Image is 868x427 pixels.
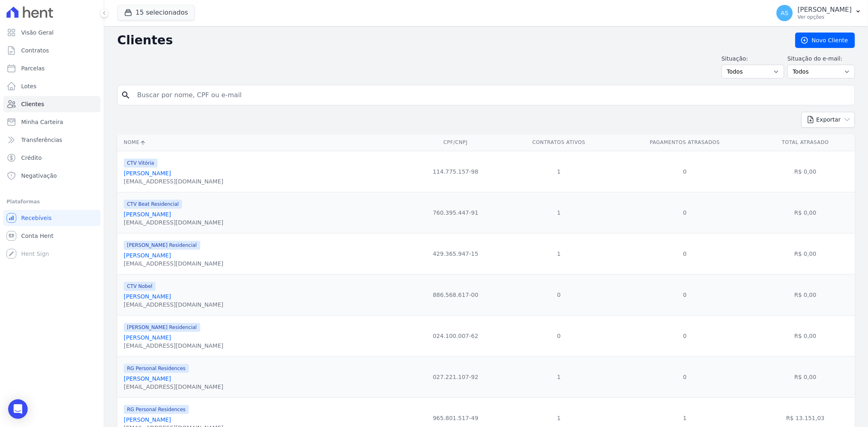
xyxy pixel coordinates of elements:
[801,112,855,128] button: Exportar
[124,200,182,209] span: CTV Beat Residencial
[124,416,171,423] a: [PERSON_NAME]
[504,233,614,274] td: 1
[407,151,504,192] td: 114.775.157-98
[124,334,171,341] a: [PERSON_NAME]
[407,274,504,315] td: 886.568.617-00
[3,78,101,94] a: Lotes
[124,177,223,185] div: [EMAIL_ADDRESS][DOMAIN_NAME]
[8,399,28,419] div: Open Intercom Messenger
[21,136,62,144] span: Transferências
[124,218,223,227] div: [EMAIL_ADDRESS][DOMAIN_NAME]
[121,90,131,100] i: search
[407,233,504,274] td: 429.365.947-15
[3,114,101,130] a: Minha Carteira
[722,54,784,63] label: Situação:
[614,233,756,274] td: 0
[3,42,101,59] a: Contratos
[124,301,223,309] div: [EMAIL_ADDRESS][DOMAIN_NAME]
[3,96,101,112] a: Clientes
[21,118,63,126] span: Minha Carteira
[756,233,855,274] td: R$ 0,00
[3,150,101,166] a: Crédito
[124,383,223,391] div: [EMAIL_ADDRESS][DOMAIN_NAME]
[124,364,189,373] span: RG Personal Residences
[124,159,157,168] span: CTV Vitória
[756,134,855,151] th: Total Atrasado
[3,168,101,184] a: Negativação
[756,274,855,315] td: R$ 0,00
[504,315,614,356] td: 0
[124,323,200,332] span: [PERSON_NAME] Residencial
[124,282,155,291] span: CTV Nobel
[781,10,788,16] span: AS
[124,211,171,218] a: [PERSON_NAME]
[614,192,756,233] td: 0
[504,356,614,397] td: 1
[117,33,782,48] h2: Clientes
[21,214,52,222] span: Recebíveis
[124,342,223,350] div: [EMAIL_ADDRESS][DOMAIN_NAME]
[117,134,407,151] th: Nome
[21,172,57,180] span: Negativação
[614,356,756,397] td: 0
[21,100,44,108] span: Clientes
[3,210,101,226] a: Recebíveis
[21,232,53,240] span: Conta Hent
[787,54,855,63] label: Situação do e-mail:
[756,315,855,356] td: R$ 0,00
[124,293,171,300] a: [PERSON_NAME]
[504,151,614,192] td: 1
[798,6,852,14] p: [PERSON_NAME]
[117,5,195,20] button: 15 selecionados
[124,259,223,268] div: [EMAIL_ADDRESS][DOMAIN_NAME]
[614,315,756,356] td: 0
[124,375,171,382] a: [PERSON_NAME]
[7,197,97,207] div: Plataformas
[407,134,504,151] th: CPF/CNPJ
[124,170,171,176] a: [PERSON_NAME]
[504,134,614,151] th: Contratos Ativos
[3,228,101,244] a: Conta Hent
[21,64,45,72] span: Parcelas
[3,132,101,148] a: Transferências
[795,33,855,48] a: Novo Cliente
[798,14,852,20] p: Ver opções
[770,2,868,24] button: AS [PERSON_NAME] Ver opções
[407,192,504,233] td: 760.395.447-91
[756,151,855,192] td: R$ 0,00
[21,82,37,90] span: Lotes
[3,60,101,76] a: Parcelas
[21,28,54,37] span: Visão Geral
[124,252,171,259] a: [PERSON_NAME]
[614,151,756,192] td: 0
[614,134,756,151] th: Pagamentos Atrasados
[124,241,200,250] span: [PERSON_NAME] Residencial
[124,405,189,414] span: RG Personal Residences
[614,274,756,315] td: 0
[132,87,851,103] input: Buscar por nome, CPF ou e-mail
[407,315,504,356] td: 024.100.007-62
[21,154,42,162] span: Crédito
[3,24,101,41] a: Visão Geral
[407,356,504,397] td: 027.221.107-92
[21,46,49,54] span: Contratos
[504,274,614,315] td: 0
[756,356,855,397] td: R$ 0,00
[756,192,855,233] td: R$ 0,00
[504,192,614,233] td: 1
